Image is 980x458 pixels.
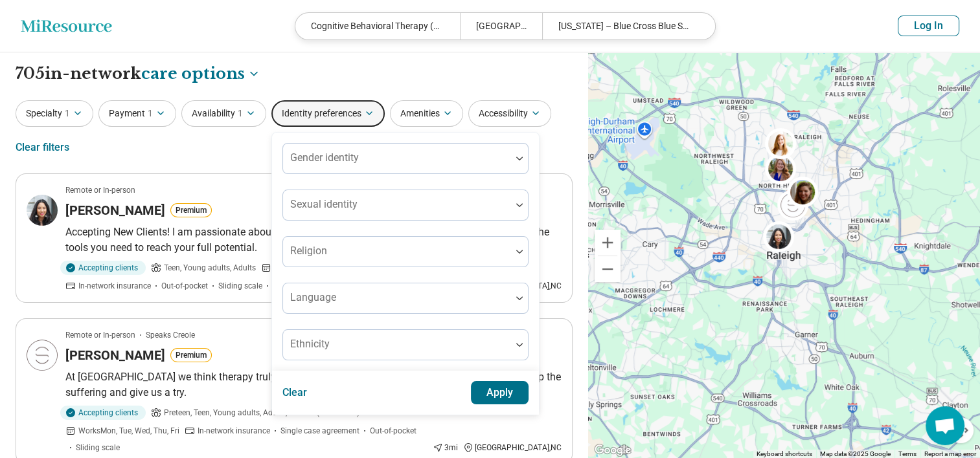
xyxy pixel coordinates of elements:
div: [US_STATE] – Blue Cross Blue Shield [542,13,707,39]
span: Works Mon, Tue, Wed, Thu, Fri [78,425,179,437]
label: Religion [290,245,327,257]
button: Log In [898,16,959,36]
div: Clear filters [16,132,69,163]
label: Language [290,291,336,303]
h3: [PERSON_NAME] [65,201,165,219]
div: 3 mi [433,442,458,453]
a: Terms (opens in new tab) [898,450,917,457]
span: In-network insurance [198,425,270,437]
button: Clear [282,381,308,404]
span: Teen, Young adults, Adults [164,262,256,274]
button: Amenities [390,100,463,127]
button: Availability1 [181,100,266,127]
span: 1 [148,107,153,120]
p: At [GEOGRAPHIC_DATA] we think therapy truly works when you are truly Seen and [PERSON_NAME]. Stop... [65,369,562,400]
button: Payment1 [98,100,176,127]
label: Gender identity [290,151,359,164]
div: Cognitive Behavioral Therapy (CBT) [295,13,460,39]
div: [GEOGRAPHIC_DATA], [GEOGRAPHIC_DATA] [460,13,542,39]
span: Speaks Creole [146,329,195,341]
span: Out-of-pocket [161,280,208,292]
span: Preteen, Teen, Young adults, Adults, Seniors (65 or older) [164,407,359,419]
div: Accepting clients [60,406,146,420]
span: Single case agreement [280,425,359,437]
h1: 705 in-network [16,63,260,85]
div: Open chat [926,406,964,445]
button: Zoom out [595,256,621,282]
button: Care options [141,63,260,85]
button: Premium [170,203,212,217]
span: care options [141,63,245,85]
span: 1 [238,107,243,120]
p: Remote or In-person [65,184,135,196]
h3: [PERSON_NAME] [65,346,165,364]
p: Accepting New Clients! I am passionate about meeting you where you are and empowering you to gain... [65,224,562,256]
button: Accessibility [468,100,551,127]
button: Premium [170,348,212,362]
span: Sliding scale [76,442,120,453]
label: Sexual identity [290,198,358,210]
button: Identity preferences [271,100,385,127]
div: [GEOGRAPHIC_DATA] , NC [463,442,562,453]
span: Map data ©2025 Google [820,450,891,457]
span: Sliding scale [218,280,262,292]
p: Remote or In-person [65,329,135,341]
span: Out-of-pocket [370,425,416,437]
button: Zoom in [595,230,621,256]
div: Accepting clients [60,261,146,275]
button: Apply [471,381,529,404]
a: Report a map error [924,450,976,457]
span: 1 [65,107,70,120]
button: Specialty1 [16,100,93,127]
label: Ethnicity [290,338,330,350]
span: In-network insurance [78,280,151,292]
